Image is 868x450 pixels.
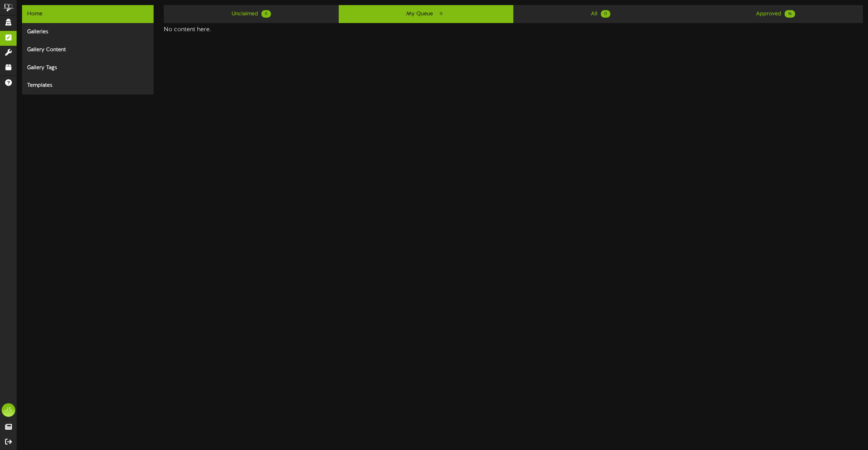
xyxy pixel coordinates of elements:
[601,10,610,18] span: 0
[164,5,338,23] a: Unclaimed
[22,59,154,77] div: Gallery Tags
[261,10,271,18] span: 0
[688,5,863,23] a: Approved
[22,77,154,95] div: Templates
[339,5,513,23] a: My Queue
[513,5,688,23] a: All
[22,23,154,41] div: Galleries
[164,26,863,33] h4: No content here.
[785,10,795,18] span: 16
[2,403,15,417] div: JS
[22,5,154,23] div: Home
[22,41,154,59] div: Gallery Content
[436,10,446,18] span: 0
